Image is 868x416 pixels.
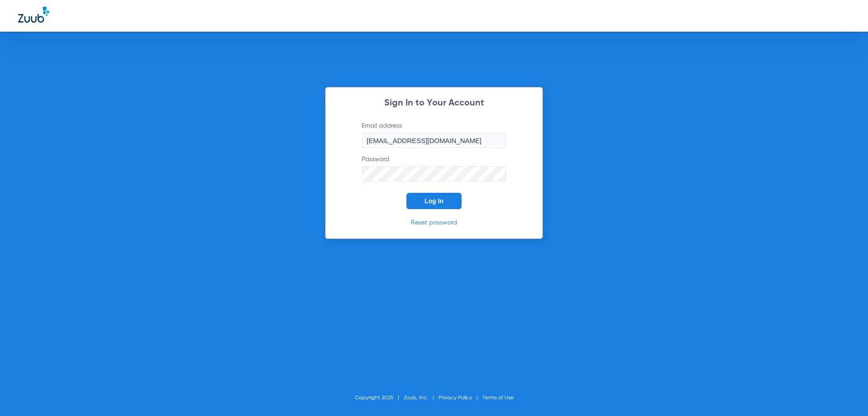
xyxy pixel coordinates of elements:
[362,166,506,182] input: Password
[362,155,506,182] label: Password
[18,7,49,23] img: Zuub Logo
[411,220,457,226] a: Reset password
[348,99,520,108] h2: Sign In to Your Account
[362,133,506,148] input: Email address
[355,393,404,402] li: Copyright 2025
[425,197,443,205] span: Log In
[406,193,462,209] button: Log In
[362,121,506,148] label: Email address
[404,393,439,402] li: Zuub, Inc.
[439,395,472,401] a: Privacy Policy
[482,395,514,401] a: Terms of Use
